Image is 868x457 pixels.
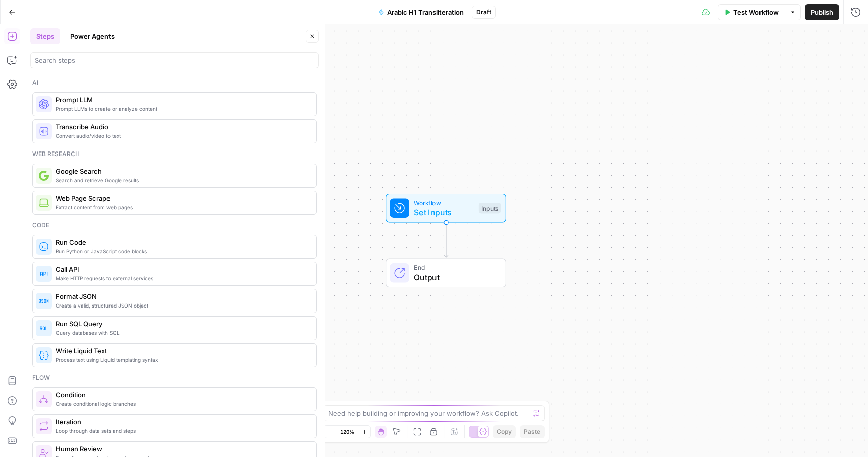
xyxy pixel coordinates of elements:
span: Arabic H1 Transliteration [387,7,464,17]
button: Power Agents [64,28,121,44]
span: Format JSON [56,291,308,301]
span: Make HTTP requests to external services [56,274,308,282]
span: Call API [56,264,308,274]
span: Web Page Scrape [56,193,308,203]
span: Publish [811,7,833,17]
span: Extract content from web pages [56,203,308,211]
span: 120% [340,428,354,436]
span: Human Review [56,444,308,454]
span: Set Inputs [414,206,474,218]
span: Workflow [414,198,474,207]
span: Paste [524,427,540,436]
span: Query databases with SQL [56,329,308,337]
span: Run Code [56,237,308,247]
span: Copy [497,427,512,436]
span: Prompt LLM [56,95,308,105]
div: WorkflowSet InputsInputs [353,194,539,223]
span: Draft [476,8,491,17]
span: Create a valid, structured JSON object [56,301,308,310]
span: Run Python or JavaScript code blocks [56,247,308,255]
span: Search and retrieve Google results [56,176,308,184]
span: Write Liquid Text [56,346,308,356]
span: Loop through data sets and steps [56,427,308,435]
span: Prompt LLMs to create or analyze content [56,105,308,113]
span: Test Workflow [733,7,779,17]
button: Publish [805,4,839,20]
button: Test Workflow [718,4,785,20]
span: Create conditional logic branches [56,400,308,408]
span: Transcribe Audio [56,122,308,132]
span: End [414,263,496,272]
span: Process text using Liquid templating syntax [56,356,308,364]
div: EndOutput [353,259,539,288]
button: Arabic H1 Transliteration [372,4,470,20]
span: Condition [56,390,308,400]
div: Code [32,221,317,230]
span: Google Search [56,166,308,176]
div: Web research [32,149,317,159]
input: Search steps [35,55,314,65]
span: Run SQL Query [56,319,308,329]
button: Copy [493,425,516,438]
div: Flow [32,373,317,382]
div: Ai [32,78,317,87]
g: Edge from start to end [444,223,448,258]
span: Output [414,271,496,283]
span: Convert audio/video to text [56,132,308,140]
button: Steps [30,28,60,44]
span: Iteration [56,417,308,427]
div: Inputs [479,203,501,214]
button: Paste [520,425,545,438]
